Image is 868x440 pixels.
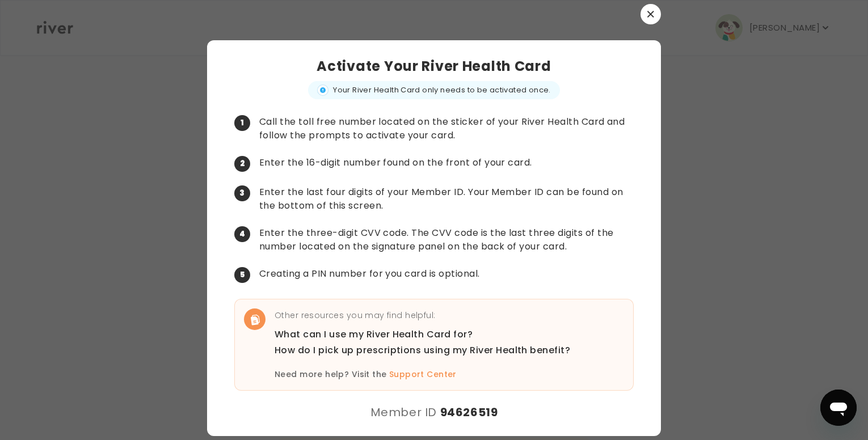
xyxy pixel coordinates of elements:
[308,81,559,99] div: Your River Health Card only needs to be activated once.
[820,390,857,426] iframe: Button to launch messaging window
[259,226,634,253] p: Enter the three-digit CVV code. The CVV code is the last three digits of the number located on th...
[275,342,570,358] a: How do I pick up prescriptions using my River Health benefit?
[234,267,250,283] span: 5
[234,156,250,172] span: 2
[259,267,480,283] p: Creating a PIN number for you card is optional.
[234,226,250,242] span: 4
[389,369,457,380] a: Support Center
[317,56,551,77] h3: Activate Your River Health Card
[259,156,532,172] p: Enter the 16-digit number found on the front of your card.
[275,308,570,322] p: Other resources you may find helpful:
[275,367,570,381] p: Need more help? Visit the
[234,185,250,201] span: 3
[234,115,250,131] span: 1
[370,404,498,420] div: Member ID
[259,185,634,213] p: Enter the last four digits of your Member ID. Your Member ID can be found on the bottom of this s...
[259,115,634,142] p: Call the toll free number located on the sticker of your River Health Card and follow the prompts...
[275,327,570,342] a: What can I use my River Health Card for?
[440,404,498,420] strong: 94626519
